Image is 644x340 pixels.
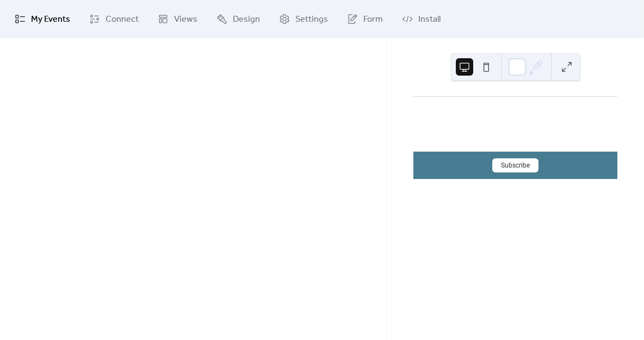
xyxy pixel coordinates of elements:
span: Form [363,13,383,26]
button: Subscribe [492,158,538,172]
span: Settings [295,13,328,26]
span: Connect [106,13,139,26]
a: Design [208,4,268,34]
a: Install [394,4,449,34]
span: Install [418,13,441,26]
a: Form [339,4,391,34]
a: My Events [7,4,78,34]
a: Connect [81,4,147,34]
a: Views [150,4,206,34]
a: Settings [271,4,336,34]
span: My Events [31,13,70,26]
span: Views [174,13,197,26]
span: Design [233,13,260,26]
